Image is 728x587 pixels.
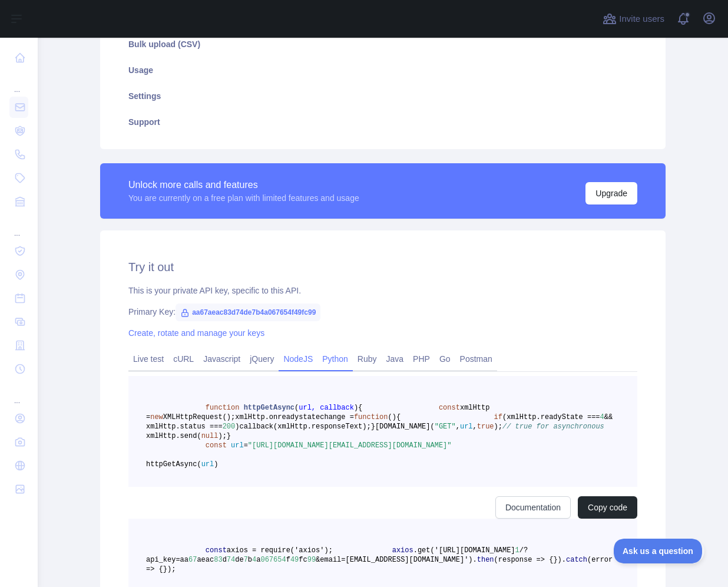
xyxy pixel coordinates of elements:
span: new [150,413,163,421]
span: null [201,432,219,440]
span: 200 [223,423,236,431]
span: aeac [197,556,214,564]
button: Invite users [600,9,667,28]
span: { [358,404,362,412]
a: Usage [114,57,651,83]
a: Postman [455,349,497,368]
a: Settings [114,83,651,109]
span: f [286,556,290,564]
span: Invite users [619,12,664,26]
span: const [439,404,460,412]
span: "[URL][DOMAIN_NAME][EMAIL_ADDRESS][DOMAIN_NAME]" [248,441,452,450]
span: (response => { [494,556,554,564]
a: Java [382,349,409,368]
span: 1 [515,546,519,555]
span: = [244,441,248,450]
span: const [206,441,227,450]
span: ( [388,413,392,421]
span: function [354,413,388,421]
span: 99 [307,556,316,564]
div: ... [9,71,28,94]
span: // true for asynchronous [502,423,604,431]
span: ) [214,460,218,469]
span: (xmlHttp.readyState === [502,413,600,421]
span: &email=[EMAIL_ADDRESS][DOMAIN_NAME]') [316,556,472,564]
div: This is your private API key, specific to this API. [128,285,637,296]
span: 7 [244,556,248,564]
span: , [456,423,460,431]
span: , [473,423,477,431]
span: ) [354,404,358,412]
span: 67 [188,556,197,564]
span: ) [392,413,396,421]
span: "GET" [435,423,456,431]
a: Go [435,349,455,368]
span: . [473,556,477,564]
a: NodeJS [279,349,317,368]
span: true [477,423,494,431]
span: }) [553,556,561,564]
a: Support [114,109,651,135]
span: { [396,413,401,421]
span: .get('[URL][DOMAIN_NAME] [413,546,515,555]
a: Python [317,349,353,368]
a: Javascript [198,349,245,368]
a: Bulk upload (CSV) [114,31,651,57]
span: } [371,423,375,431]
span: ) [235,423,239,431]
span: function [206,404,240,412]
span: httpGetAsync( [146,460,201,469]
span: } [227,432,231,440]
span: fc [299,556,307,564]
span: callback(xmlHttp.responseText); [239,423,370,431]
span: ( [294,404,299,412]
span: ); [494,423,502,431]
span: url [201,460,214,469]
div: ... [9,382,28,405]
button: Upgrade [585,182,637,205]
iframe: Toggle Customer Support [614,539,704,563]
span: a [256,556,260,564]
span: 4 [600,413,604,421]
span: de [235,556,243,564]
div: Primary Key: [128,306,637,318]
span: 49 [290,556,299,564]
span: xmlHttp.onreadystatechange = [235,413,354,421]
div: ... [9,215,28,238]
span: catch [566,556,587,564]
a: Documentation [495,496,571,519]
span: XMLHttpRequest(); [163,413,235,421]
a: PHP [408,349,435,368]
a: Ruby [353,349,382,368]
a: jQuery [245,349,279,368]
span: url, callback [299,404,354,412]
div: Unlock more calls and features [128,178,359,192]
span: b [248,556,252,564]
span: if [494,413,502,421]
span: const [206,546,227,555]
h2: Try it out [128,259,637,275]
span: 4 [252,556,256,564]
span: 067654 [260,556,286,564]
span: ); [218,432,226,440]
span: axios = require('axios'); [227,546,333,555]
span: url [460,423,473,431]
span: then [477,556,494,564]
div: You are currently on a free plan with limited features and usage [128,192,359,204]
span: aa67aeac83d74de7b4a067654f49fc99 [176,304,320,321]
span: url [231,441,244,450]
span: . [562,556,566,564]
span: 83 [214,556,222,564]
span: d [223,556,227,564]
span: }); [163,565,176,573]
span: 74 [227,556,235,564]
button: Copy code [578,496,637,519]
span: xmlHttp.send( [146,432,201,440]
span: httpGetAsync [244,404,294,412]
span: axios [392,546,413,555]
a: Live test [128,349,168,368]
span: [DOMAIN_NAME]( [375,423,435,431]
a: Create, rotate and manage your keys [128,328,264,338]
a: cURL [168,349,198,368]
